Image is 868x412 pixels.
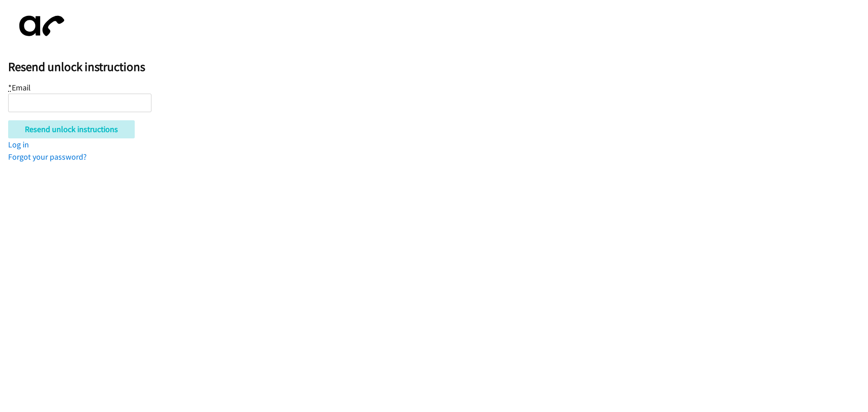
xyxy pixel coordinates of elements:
a: Log in [8,139,29,150]
h2: Resend unlock instructions [8,59,868,75]
img: aphone-8a226864a2ddd6a5e75d1ebefc011f4aa8f32683c2d82f3fb0802fe031f96514.svg [8,8,71,44]
input: Resend unlock instructions [8,120,135,138]
abbr: required [8,82,12,93]
a: Forgot your password? [8,152,87,162]
label: Email [8,82,31,93]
